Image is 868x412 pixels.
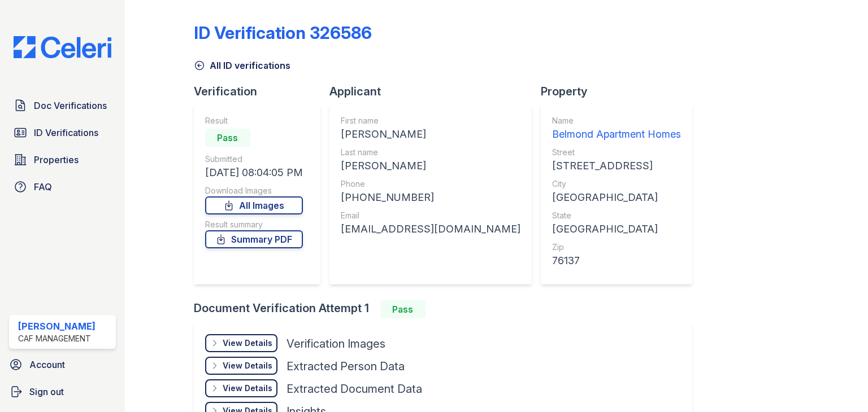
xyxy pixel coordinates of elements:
div: Zip [552,242,681,253]
div: Extracted Document Data [287,381,422,397]
div: Verification [194,84,329,99]
div: View Details [223,360,272,371]
div: CAF Management [18,333,96,344]
div: Name [552,115,681,126]
img: CE_Logo_Blue-a8612792a0a2168367f1c8372b55b34899dd931a85d93a1a3d3e32e68fde9ad4.png [5,36,120,58]
div: Pass [380,300,426,318]
div: State [552,210,681,221]
div: Verification Images [287,336,385,352]
div: Last name [341,147,520,158]
div: [PHONE_NUMBER] [341,190,520,205]
div: View Details [223,383,272,394]
div: View Details [223,338,272,349]
div: Submitted [205,154,303,165]
a: Name Belmond Apartment Homes [552,115,681,142]
a: FAQ [9,176,116,198]
div: ID Verification 326586 [194,23,372,43]
div: Pass [205,129,250,147]
div: [PERSON_NAME] [18,319,96,333]
div: City [552,178,681,190]
div: First name [341,115,520,126]
div: Result [205,115,303,126]
div: Document Verification Attempt 1 [194,300,701,318]
div: Extracted Person Data [287,358,405,374]
div: [GEOGRAPHIC_DATA] [552,190,681,205]
a: Properties [9,148,116,171]
a: All Images [205,196,303,214]
div: [PERSON_NAME] [341,126,520,142]
a: Doc Verifications [9,94,116,117]
div: 76137 [552,253,681,269]
div: [STREET_ADDRESS] [552,158,681,174]
a: Sign out [5,380,120,403]
div: [GEOGRAPHIC_DATA] [552,221,681,237]
a: Account [5,353,120,376]
a: All ID verifications [194,59,290,72]
span: Properties [34,153,79,166]
span: Doc Verifications [34,99,107,112]
div: Result summary [205,219,303,230]
div: Applicant [329,84,541,99]
div: [PERSON_NAME] [341,158,520,174]
div: [DATE] 08:04:05 PM [205,165,303,181]
div: [EMAIL_ADDRESS][DOMAIN_NAME] [341,221,520,237]
div: Download Images [205,185,303,196]
div: Property [541,84,701,99]
a: ID Verifications [9,121,116,144]
div: Phone [341,178,520,190]
span: FAQ [34,180,52,194]
div: Belmond Apartment Homes [552,126,681,142]
span: Account [29,358,65,371]
a: Summary PDF [205,230,303,248]
span: Sign out [29,385,64,398]
div: Street [552,147,681,158]
div: Email [341,210,520,221]
span: ID Verifications [34,126,98,139]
